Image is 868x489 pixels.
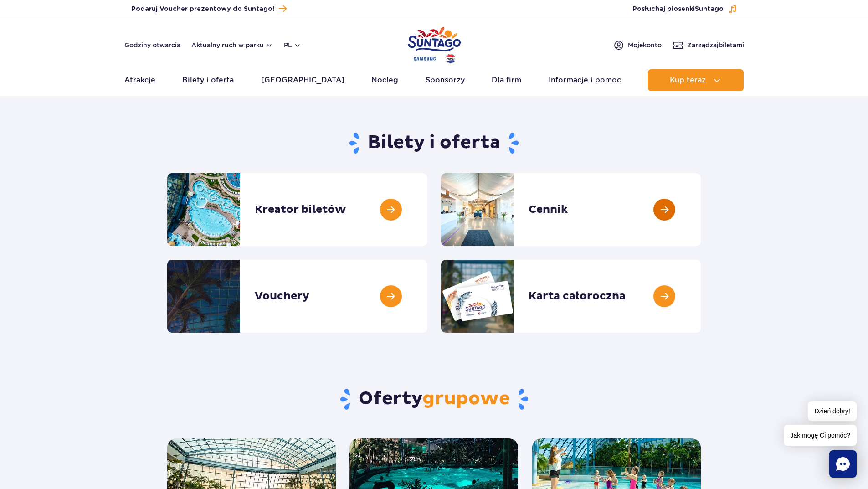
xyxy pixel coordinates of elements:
span: Suntago [695,6,724,12]
h2: Oferty [167,387,701,411]
span: grupowe [422,387,510,410]
button: Aktualny ruch w parku [191,41,273,49]
a: Zarządzajbiletami [673,40,744,51]
a: Podaruj Voucher prezentowy do Suntago! [131,3,287,15]
a: Sponsorzy [426,69,465,91]
a: [GEOGRAPHIC_DATA] [261,69,344,91]
span: Zarządzaj biletami [687,41,744,50]
span: Moje konto [628,41,662,50]
span: Dzień dobry! [808,401,857,421]
a: Atrakcje [124,69,155,91]
button: Posłuchaj piosenkiSuntago [632,5,737,14]
a: Mojekonto [613,40,662,51]
span: Kup teraz [670,76,706,84]
a: Godziny otwarcia [124,41,180,50]
a: Park of Poland [408,23,461,65]
h1: Bilety i oferta [167,131,701,155]
button: pl [284,41,301,50]
button: Kup teraz [648,69,744,91]
span: Jak mogę Ci pomóc? [784,425,857,446]
a: Dla firm [492,69,521,91]
a: Informacje i pomoc [549,69,621,91]
span: Posłuchaj piosenki [632,5,724,14]
a: Bilety i oferta [182,69,234,91]
a: Nocleg [371,69,398,91]
span: Podaruj Voucher prezentowy do Suntago! [131,5,274,14]
div: Chat [829,450,857,478]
